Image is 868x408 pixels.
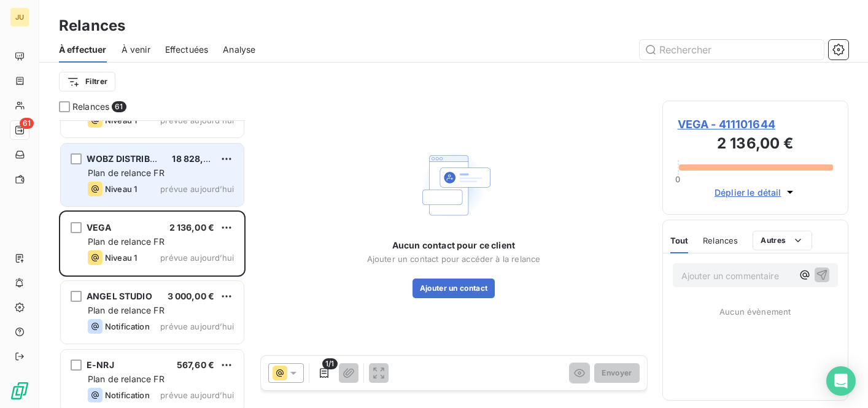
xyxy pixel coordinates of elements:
[594,363,639,383] button: Envoyer
[112,101,126,112] span: 61
[20,118,34,129] span: 61
[719,307,791,317] span: Aucun évènement
[177,360,214,370] span: 567,60 €
[711,185,800,199] button: Déplier le détail
[703,236,738,245] span: Relances
[172,153,223,164] span: 18 828,00 €
[59,72,115,91] button: Filtrer
[160,253,234,263] span: prévue aujourd’hui
[675,174,680,184] span: 0
[640,40,824,60] input: Rechercher
[160,390,234,400] span: prévue aujourd’hui
[753,231,812,250] button: Autres
[414,146,493,225] img: Empty state
[160,184,234,194] span: prévue aujourd’hui
[105,184,137,194] span: Niveau 1
[87,360,114,370] span: E-NRJ
[168,291,215,301] span: 3 000,00 €
[413,279,495,298] button: Ajouter un contact
[826,366,856,396] div: Open Intercom Messenger
[670,236,689,245] span: Tout
[59,15,125,37] h3: Relances
[88,236,165,247] span: Plan de relance FR
[715,186,781,199] span: Déplier le détail
[122,44,150,56] span: À venir
[105,321,150,331] span: Notification
[322,358,337,369] span: 1/1
[88,167,165,178] span: Plan de relance FR
[165,44,209,56] span: Effectuées
[10,7,29,27] div: JU
[678,133,834,157] h3: 2 136,00 €
[105,390,150,400] span: Notification
[87,291,152,301] span: ANGEL STUDIO
[59,44,107,56] span: À effectuer
[87,222,112,233] span: VEGA
[105,253,137,263] span: Niveau 1
[59,120,246,408] div: grid
[72,101,109,113] span: Relances
[88,374,165,384] span: Plan de relance FR
[392,239,515,252] span: Aucun contact pour ce client
[169,222,215,233] span: 2 136,00 €
[160,321,234,331] span: prévue aujourd’hui
[223,44,255,56] span: Analyse
[678,116,834,133] span: VEGA - 411101644
[87,153,178,164] span: WOBZ DISTRIBUTION
[88,305,165,315] span: Plan de relance FR
[367,254,541,264] span: Ajouter un contact pour accéder à la relance
[10,381,29,401] img: Logo LeanPay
